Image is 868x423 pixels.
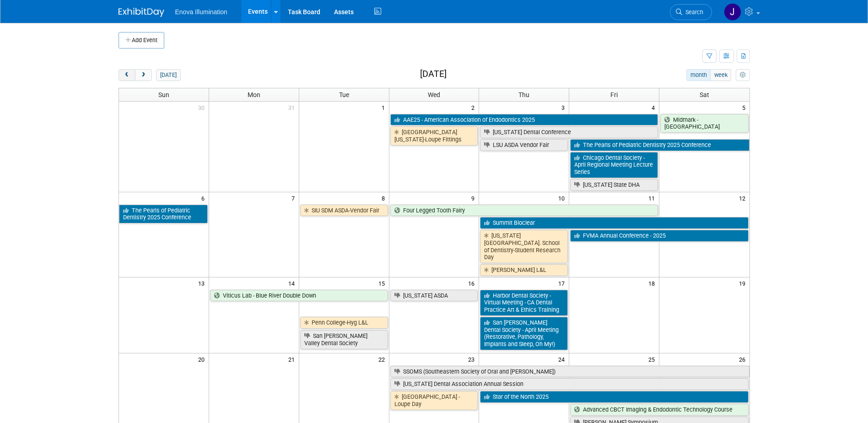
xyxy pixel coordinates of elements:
[175,8,227,16] span: Enova Illumination
[390,391,478,410] a: [GEOGRAPHIC_DATA] - Loupe Day
[197,277,209,289] span: 13
[518,91,529,98] span: Thu
[467,277,479,289] span: 16
[381,102,389,113] span: 1
[738,353,749,365] span: 26
[300,330,388,349] a: San [PERSON_NAME] Valley Dental Society
[390,290,478,302] a: [US_STATE] ASDA
[119,69,135,81] button: prev
[300,205,388,217] a: SIU SDM ASDA-Vendor Fair
[740,72,746,78] i: Personalize Calendar
[738,192,749,204] span: 12
[480,217,748,229] a: Summit Bioclear
[570,179,658,191] a: [US_STATE] State DHA
[660,114,748,133] a: Midmark - [GEOGRAPHIC_DATA]
[610,91,618,98] span: Fri
[570,152,658,178] a: Chicago Dental Society - April Regional Meeting Lecture Series
[480,391,748,403] a: Star of the North 2025
[420,69,447,79] h2: [DATE]
[377,277,389,289] span: 15
[339,91,349,98] span: Tue
[741,102,749,113] span: 5
[570,230,748,242] a: FVMA Annual Conference - 2025
[736,69,749,81] button: myCustomButton
[390,114,658,126] a: AAE25 - American Association of Endodontics 2025
[480,139,568,151] a: LSU ASDA Vendor Fair
[682,9,703,16] span: Search
[480,317,568,350] a: San [PERSON_NAME] Dental Society - April Meeting (Restorative, Pathology, Implants and Sleep, Oh ...
[197,353,209,365] span: 20
[381,192,389,204] span: 8
[470,192,479,204] span: 9
[119,32,164,49] button: Add Event
[156,69,180,81] button: [DATE]
[158,91,169,98] span: Sun
[135,69,152,81] button: next
[480,290,568,316] a: Harbor Dental Society - Virtual Meeting - CA Dental Practice Art & Ethics Training
[480,264,568,276] a: [PERSON_NAME] L&L
[647,192,659,204] span: 11
[197,102,209,113] span: 30
[651,102,659,113] span: 4
[557,192,569,204] span: 10
[428,91,440,98] span: Wed
[291,192,299,204] span: 7
[119,205,208,223] a: The Pearls of Pediatric Dentistry 2025 Conference
[390,366,749,378] a: SSOMS (Southeastern Society of Oral and [PERSON_NAME])
[248,91,260,98] span: Mon
[287,277,299,289] span: 14
[377,353,389,365] span: 22
[480,126,658,138] a: [US_STATE] Dental Conference
[557,277,569,289] span: 17
[300,317,388,329] a: Penn College-Hyg L&L
[470,102,479,113] span: 2
[570,404,748,416] a: Advanced CBCT Imaging & Endodontic Technology Course
[210,290,388,302] a: Viticus Lab - Blue River Double Down
[647,353,659,365] span: 25
[119,8,164,17] img: ExhibitDay
[724,3,741,21] img: Janelle Tlusty
[686,69,711,81] button: month
[738,277,749,289] span: 19
[570,139,749,151] a: The Pearls of Pediatric Dentistry 2025 Conference
[390,378,749,390] a: [US_STATE] Dental Association Annual Session
[670,4,712,20] a: Search
[287,102,299,113] span: 31
[287,353,299,365] span: 21
[467,353,479,365] span: 23
[200,192,209,204] span: 6
[557,353,569,365] span: 24
[710,69,731,81] button: week
[647,277,659,289] span: 18
[700,91,709,98] span: Sat
[390,205,658,217] a: Four Legged Tooth Fairy
[480,230,568,263] a: [US_STATE][GEOGRAPHIC_DATA]. School of Dentistry-Student Research Day
[390,126,478,145] a: [GEOGRAPHIC_DATA][US_STATE]-Loupe Fittings
[561,102,569,113] span: 3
